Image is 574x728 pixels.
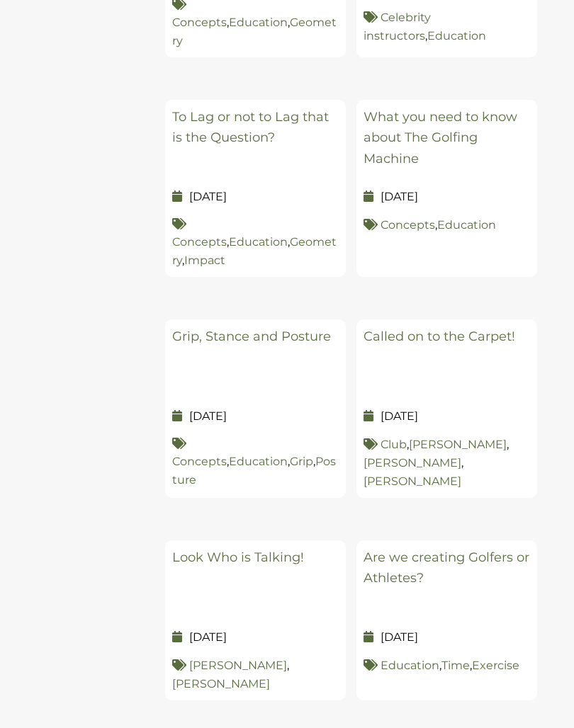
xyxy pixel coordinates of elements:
p: , , , [172,436,339,489]
a: [PERSON_NAME] [172,677,270,690]
a: Education [427,29,486,42]
a: Called on to the Carpet! [364,329,515,344]
p: [DATE] [172,188,339,205]
a: Are we creating Golfers or Athletes? [364,550,529,586]
a: [PERSON_NAME] [364,456,461,470]
p: , , , [172,216,339,270]
a: Education [437,218,496,232]
a: [PERSON_NAME] [409,438,507,451]
a: To Lag or not to Lag that is the Question? [172,109,329,145]
a: Education [229,16,288,29]
a: Education [229,455,288,468]
a: Concepts [172,16,227,29]
a: Concepts [172,235,227,249]
p: [DATE] [172,629,339,646]
a: [PERSON_NAME] [189,659,287,672]
p: [DATE] [172,408,339,425]
p: [DATE] [364,408,530,425]
p: [DATE] [364,629,530,646]
p: , [364,8,530,45]
a: Celebrity instructors [364,11,431,42]
a: Exercise [472,659,519,672]
p: , , , [364,436,530,491]
a: Education [381,659,439,672]
a: Concepts [381,218,435,232]
a: What you need to know about The Golfing Machine [364,109,517,166]
a: Education [229,235,288,249]
p: [DATE] [364,188,530,205]
a: Grip, Stance and Posture [172,329,331,344]
p: , [364,216,530,234]
a: Impact [184,254,225,267]
p: , , [364,656,530,675]
p: , [172,656,339,693]
a: Grip [290,455,313,468]
a: Time [441,659,470,672]
a: Look Who is Talking! [172,550,304,565]
a: [PERSON_NAME] [364,474,461,488]
a: Concepts [172,455,227,468]
a: Club [381,438,407,451]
